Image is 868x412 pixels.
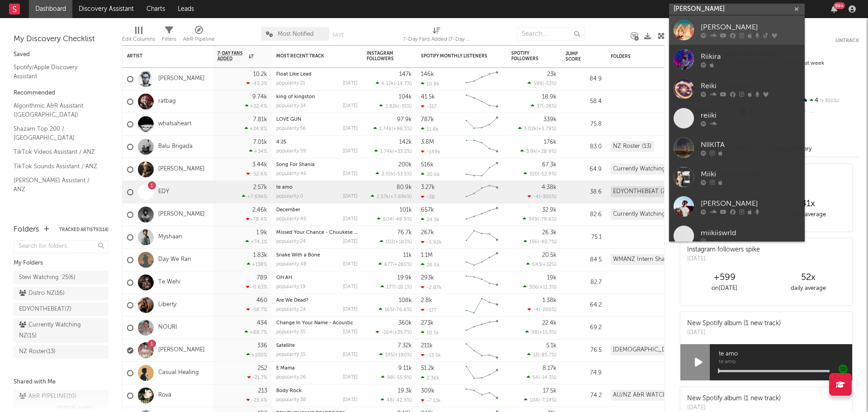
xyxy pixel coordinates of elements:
[343,149,358,154] div: [DATE]
[566,119,602,130] div: 75.8
[421,171,440,177] div: 20.6k
[377,194,389,199] span: 2.57k
[701,198,800,209] div: [PERSON_NAME]
[376,81,412,86] div: ( )
[380,149,392,154] span: 1.74k
[547,275,557,281] div: 19k
[683,283,766,294] div: on [DATE]
[396,185,412,190] div: 80.9k
[528,194,557,199] div: ( )
[384,262,393,267] span: 677
[276,284,306,289] div: popularity: 19
[421,284,442,290] div: -2.87k
[421,104,437,109] div: -317
[543,104,555,109] span: -26 %
[421,230,434,236] div: 267k
[394,149,410,154] span: +33.2 %
[158,143,193,151] a: Balu Brigada
[158,369,199,377] a: Casual Healing
[276,95,315,99] a: king of kingston
[378,261,412,267] div: ( )
[701,81,800,91] div: Reiki
[343,262,358,267] div: [DATE]
[252,94,267,100] div: 9.74k
[526,149,536,154] span: 3.9k
[542,162,557,168] div: 67.3k
[276,140,286,145] a: 4:25
[158,392,171,399] a: Rova
[386,240,394,245] span: 102
[376,171,412,177] div: ( )
[158,166,205,173] a: [PERSON_NAME]
[276,72,311,77] a: Float Like Lead
[253,185,267,190] div: 2.57k
[421,162,434,168] div: 516k
[547,71,557,77] div: 23k
[14,287,108,300] a: Distro NZ(16)
[183,34,215,45] div: A&R Pipeline
[462,271,502,294] svg: Chart title
[217,51,246,62] span: 7-Day Fans Added
[276,149,306,154] div: popularity: 59
[528,307,557,313] div: ( )
[539,172,555,177] span: -52.9 %
[462,226,502,249] svg: Chart title
[246,171,267,177] div: -52.6 %
[611,164,689,175] div: Currently Watching NZ (15)
[529,285,538,290] span: 306
[397,230,412,236] div: 76.7k
[566,164,602,175] div: 64.9
[332,33,344,38] button: Save
[397,117,412,123] div: 97.9k
[669,192,805,221] a: [PERSON_NAME]
[383,217,392,222] span: 604
[278,31,314,37] span: Most Notified
[540,308,555,313] span: -200 %
[276,343,295,348] a: Satellite
[529,172,538,177] span: 320
[276,117,358,122] div: LOVE GUN
[669,74,805,104] a: Reiki
[377,216,412,222] div: ( )
[380,239,412,245] div: ( )
[379,307,412,313] div: ( )
[533,308,539,313] span: -4
[421,94,435,100] div: 41.5k
[256,230,267,236] div: 1.9k
[158,346,205,354] a: [PERSON_NAME]
[421,275,434,281] div: 293k
[421,71,434,77] div: 146k
[394,308,410,313] span: -76.6 %
[566,232,602,243] div: 75.1
[343,307,358,312] div: [DATE]
[276,275,358,280] div: OH AH
[537,104,542,109] span: 37
[245,103,267,109] div: +22.4 %
[276,171,307,176] div: popularity: 46
[421,117,434,123] div: 787k
[343,194,358,199] div: [DATE]
[343,171,358,176] div: [DATE]
[395,81,410,86] span: -14.7 %
[397,275,412,281] div: 19.9k
[526,261,557,267] div: ( )
[276,126,306,131] div: popularity: 56
[385,104,398,109] span: 2.82k
[766,283,850,294] div: daily average
[253,117,267,123] div: 7.81k
[14,318,108,343] a: Currently Watching NZ(15)
[395,172,410,177] span: -53.5 %
[523,284,557,290] div: ( )
[539,217,555,222] span: -79.6 %
[242,194,267,199] div: +7.69k %
[276,162,315,167] a: Song For Shania
[544,139,557,145] div: 176k
[14,271,108,284] a: Stevi Watching '25(6)
[399,139,412,145] div: 142k
[701,227,800,238] div: miikiiswrld
[158,256,191,264] a: Day We Ran
[19,346,56,357] div: NZ Roster ( 13 )
[421,185,435,190] div: 3.27k
[531,103,557,109] div: ( )
[398,162,412,168] div: 200k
